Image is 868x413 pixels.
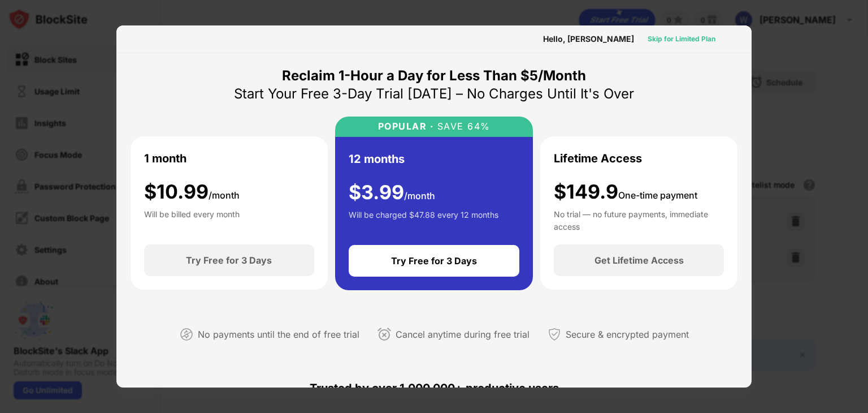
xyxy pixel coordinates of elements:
div: Skip for Limited Plan [648,33,715,45]
div: $ 10.99 [144,180,240,204]
span: /month [209,190,240,201]
span: One-time payment [618,190,697,201]
img: cancel-anytime [377,328,391,341]
div: 12 months [349,150,405,167]
div: Will be charged $47.88 every 12 months [349,209,498,231]
div: 1 month [144,150,186,167]
div: Cancel anytime during free trial [396,326,530,343]
span: /month [404,190,435,201]
div: Secure & encrypted payment [566,326,689,343]
div: Try Free for 3 Days [391,255,477,266]
div: POPULAR · [378,121,434,132]
div: Lifetime Access [554,150,642,167]
div: No payments until the end of free trial [198,326,359,343]
div: Get Lifetime Access [594,255,684,266]
div: $149.9 [554,180,697,204]
div: $ 3.99 [349,181,435,204]
div: Will be billed every month [144,208,240,231]
div: Start Your Free 3-Day Trial [DATE] – No Charges Until It's Over [234,85,634,103]
img: not-paying [180,328,193,341]
div: No trial — no future payments, immediate access [554,208,724,231]
div: Hello, [PERSON_NAME] [543,35,634,44]
img: secured-payment [548,328,561,341]
div: SAVE 64% [433,121,491,132]
div: Try Free for 3 Days [186,255,272,266]
div: Reclaim 1-Hour a Day for Less Than $5/Month [282,67,586,85]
